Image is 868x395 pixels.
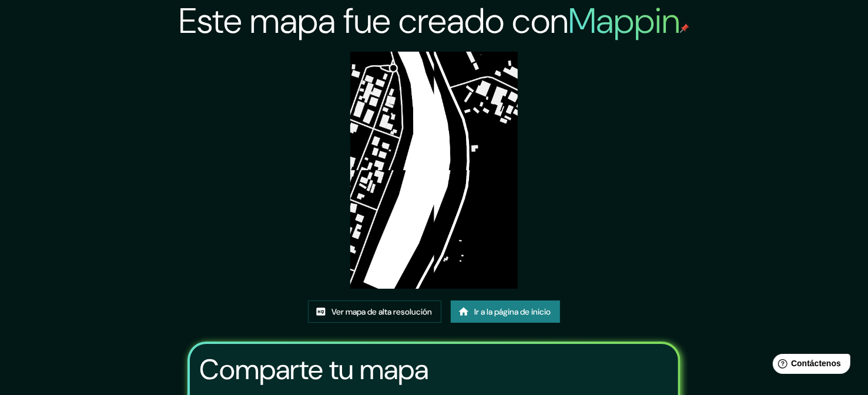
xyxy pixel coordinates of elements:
[331,306,432,317] font: Ver mapa de alta resolución
[350,52,518,289] img: created-map
[199,351,428,388] font: Comparte tu mapa
[451,301,560,323] a: Ir a la página de inicio
[308,301,441,323] a: Ver mapa de alta resolución
[680,23,689,33] img: pin de mapeo
[763,349,855,382] iframe: Lanzador de widgets de ayuda
[474,306,551,317] font: Ir a la página de inicio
